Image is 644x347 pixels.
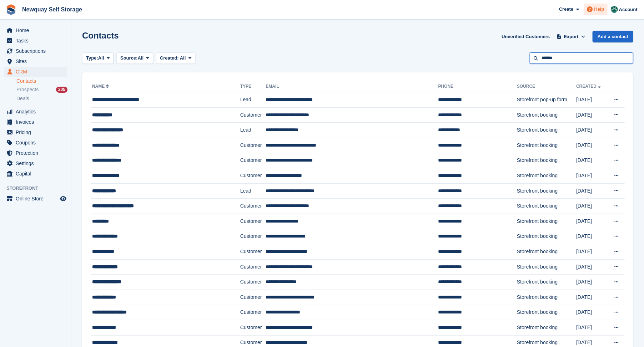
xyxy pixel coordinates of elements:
td: [DATE] [576,259,607,275]
span: Deals [16,95,29,102]
span: CRM [16,67,59,77]
td: Customer [240,305,266,320]
td: Lead [240,123,266,138]
a: Add a contact [593,31,633,42]
td: [DATE] [576,123,607,138]
a: Contacts [16,78,67,85]
td: Customer [240,168,266,184]
td: Storefront booking [517,320,576,336]
span: Analytics [16,107,59,117]
td: [DATE] [576,168,607,184]
td: Customer [240,214,266,229]
td: Customer [240,229,266,244]
a: menu [4,117,67,127]
td: Customer [240,107,266,123]
span: Settings [16,158,59,168]
td: [DATE] [576,199,607,214]
td: Customer [240,138,266,153]
span: Coupons [16,138,59,148]
td: [DATE] [576,320,607,336]
button: Export [555,31,587,42]
div: 205 [56,87,67,93]
td: Storefront booking [517,275,576,290]
span: All [180,55,186,61]
td: Storefront booking [517,229,576,244]
img: JON [611,6,618,13]
td: Lead [240,183,266,199]
a: menu [4,194,67,204]
a: menu [4,56,67,66]
td: Storefront booking [517,259,576,275]
a: menu [4,138,67,148]
td: Storefront pop-up form [517,92,576,108]
span: Help [594,6,604,13]
span: Capital [16,169,59,179]
a: Newquay Self Storage [19,4,85,15]
a: Created [576,84,602,89]
span: Created: [160,55,179,61]
a: Preview store [59,194,67,203]
span: Type: [86,55,98,62]
a: Name [92,84,110,89]
span: Create [559,6,573,13]
span: Pricing [16,127,59,137]
td: Customer [240,290,266,305]
td: [DATE] [576,275,607,290]
th: Type [240,81,266,92]
button: Type: All [82,52,114,64]
span: Subscriptions [16,46,59,56]
h1: Contacts [82,31,119,40]
td: [DATE] [576,138,607,153]
td: Storefront booking [517,183,576,199]
a: menu [4,158,67,168]
button: Source: All [116,52,153,64]
span: Storefront [6,185,71,192]
td: Storefront booking [517,138,576,153]
td: Storefront booking [517,305,576,320]
td: [DATE] [576,107,607,123]
td: Customer [240,275,266,290]
span: Source: [120,55,137,62]
span: Export [564,33,579,40]
span: Sites [16,56,59,66]
span: Invoices [16,117,59,127]
td: Customer [240,153,266,168]
td: Storefront booking [517,290,576,305]
td: [DATE] [576,290,607,305]
a: menu [4,46,67,56]
span: Online Store [16,194,59,204]
a: menu [4,36,67,46]
a: menu [4,169,67,179]
td: Customer [240,244,266,260]
td: [DATE] [576,229,607,244]
span: Prospects [16,86,39,93]
a: menu [4,107,67,117]
a: menu [4,25,67,35]
a: menu [4,148,67,158]
td: [DATE] [576,183,607,199]
th: Source [517,81,576,92]
span: Home [16,25,59,35]
span: All [138,55,144,62]
a: Deals [16,95,67,102]
td: [DATE] [576,244,607,260]
td: Storefront booking [517,199,576,214]
td: [DATE] [576,214,607,229]
button: Created: All [156,52,195,64]
td: Storefront booking [517,244,576,260]
td: Customer [240,259,266,275]
td: Storefront booking [517,107,576,123]
a: Prospects 205 [16,86,67,93]
td: Storefront booking [517,123,576,138]
td: Lead [240,92,266,108]
td: Customer [240,199,266,214]
th: Phone [438,81,517,92]
td: [DATE] [576,305,607,320]
th: Email [266,81,438,92]
a: menu [4,127,67,137]
td: Storefront booking [517,168,576,184]
td: [DATE] [576,92,607,108]
td: Storefront booking [517,153,576,168]
td: Storefront booking [517,214,576,229]
span: Protection [16,148,59,158]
